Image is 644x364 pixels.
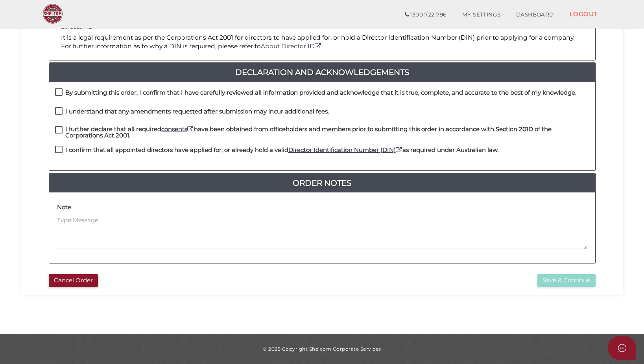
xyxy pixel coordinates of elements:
button: Cancel Order [49,274,98,287]
a: consents [161,125,194,133]
h4: I further declare that all required have been obtained from officeholders and members prior to su... [65,126,589,139]
button: Save & Continue [537,274,596,287]
h4: Note [57,204,71,211]
h4: I confirm that all appointed directors have applied for, or already hold a valid as required unde... [65,147,498,154]
h4: Director ID [61,24,583,30]
a: Director Identification Number (DIN) [288,146,402,154]
a: LOGOUT [562,6,605,22]
a: Order Notes [49,177,595,189]
h4: By submitting this order, I confirm that I have carefully reviewed all information provided and a... [65,90,576,96]
a: 1300 722 796 [397,7,454,23]
h4: I understand that any amendments requested after submission may incur additional fees. [65,108,329,115]
div: © 2025 Copyright Shelcom Corporate Services [27,346,617,352]
a: About Director ID [261,42,322,50]
a: MY SETTINGS [454,7,509,23]
a: DASHBOARD [508,7,562,23]
a: Declaration And Acknowledgements [49,66,595,79]
p: It is a legal requirement as per the Corporations Act 2001 for directors to have applied for, or ... [61,33,583,51]
button: Open asap [608,336,636,360]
